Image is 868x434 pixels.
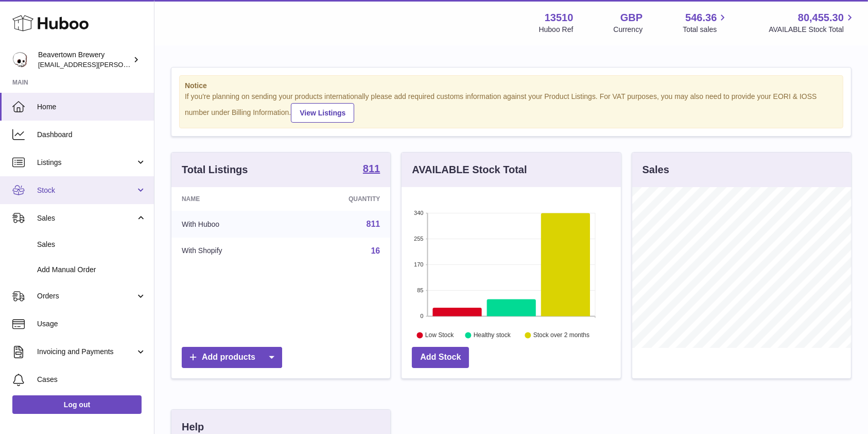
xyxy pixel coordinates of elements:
[182,347,282,368] a: Add products
[414,210,423,216] text: 340
[38,50,131,70] div: Beavertown Brewery
[37,240,146,249] span: Sales
[769,11,856,35] a: 80,455.30 AVAILABLE Stock Total
[38,60,206,69] span: [EMAIL_ADDRESS][PERSON_NAME][DOMAIN_NAME]
[37,213,135,223] span: Sales
[363,163,380,174] strong: 811
[37,347,135,357] span: Invoicing and Payments
[367,220,380,228] a: 811
[683,25,728,35] span: Total sales
[291,103,354,123] a: View Listings
[37,158,135,168] span: Listings
[37,265,146,275] span: Add Manual Order
[414,236,423,242] text: 255
[412,163,527,177] h3: AVAILABLE Stock Total
[289,187,390,211] th: Quantity
[37,291,135,301] span: Orders
[614,25,643,35] div: Currency
[12,52,28,68] img: kit.lowe@beavertownbrewery.co.uk
[37,375,146,385] span: Cases
[182,420,204,434] h3: Help
[412,347,469,368] a: Add Stock
[363,163,380,176] a: 811
[414,261,423,268] text: 170
[539,25,574,35] div: Huboo Ref
[425,331,454,339] text: Low Stock
[37,186,135,195] span: Stock
[171,238,289,264] td: With Shopify
[533,331,589,339] text: Stock over 2 months
[620,11,643,25] strong: GBP
[185,92,838,123] div: If you're planning on sending your products internationally please add required customs informati...
[371,246,380,255] a: 16
[418,287,424,293] text: 85
[37,102,146,112] span: Home
[171,187,289,211] th: Name
[421,313,424,319] text: 0
[185,81,838,91] strong: Notice
[643,163,669,177] h3: Sales
[685,11,717,25] span: 546.36
[12,395,142,414] a: Log out
[37,130,146,140] span: Dashboard
[683,11,728,35] a: 546.36 Total sales
[798,11,844,25] span: 80,455.30
[474,331,511,339] text: Healthy stock
[37,319,146,329] span: Usage
[545,11,574,25] strong: 13510
[769,25,856,35] span: AVAILABLE Stock Total
[171,211,289,238] td: With Huboo
[182,163,248,177] h3: Total Listings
